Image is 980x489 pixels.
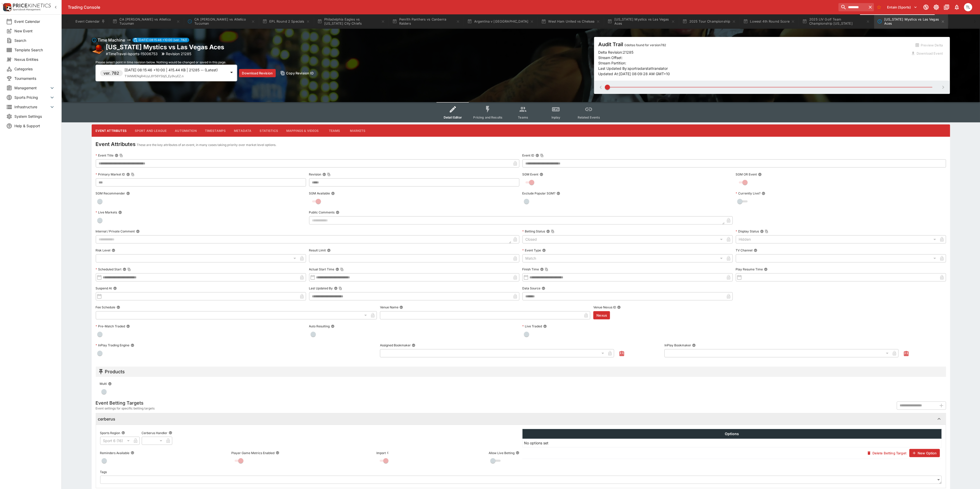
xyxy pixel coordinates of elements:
button: Copy Revision ID [278,69,317,77]
button: Teams [323,124,346,137]
button: Scheduled StartCopy To Clipboard [123,268,126,271]
button: SGM Event [540,173,543,176]
button: Copy To Clipboard [119,154,123,157]
p: Live Traded [522,324,542,328]
button: Select Tenant [884,3,920,11]
button: Venue Nexus ID [617,306,621,309]
button: Connected to PK [921,3,931,12]
img: basketball.png [92,44,104,56]
button: Argentina v [GEOGRAPHIC_DATA] [464,14,537,29]
p: Pre-Match Traded [96,324,125,328]
p: SGM OR Event [736,172,757,177]
p: Event ID [522,153,535,158]
h5: Event Betting Targets [96,400,155,406]
span: New Event [14,28,55,34]
button: Copy To Clipboard [540,154,544,157]
p: Actual Start Time [309,267,335,271]
button: Reminders Available [131,451,134,455]
h4: Audit Trail [598,41,908,48]
h6: cerberus [98,416,116,422]
p: Sports Region [100,431,120,435]
span: Teams [518,115,528,119]
button: Mappings & Videos [282,124,323,137]
button: Event Type [542,249,546,252]
h6: Time Machine [98,37,125,43]
button: Internal / Private Comment [136,230,140,233]
button: Suspend At [113,287,117,290]
button: New Option [909,449,940,457]
p: Display Status [736,229,759,233]
button: SGM Recommender [126,192,130,195]
button: 2025 LIV Golf Team Championship [US_STATE] [799,14,873,29]
button: Live Markets [118,211,122,214]
div: Trading Console [68,5,836,10]
img: PriceKinetics [13,4,51,7]
div: Sport 6 (16) [100,437,131,445]
span: Template Search [14,47,55,53]
p: InPlay Trading Engine [96,343,130,347]
button: Sports Region [121,431,125,435]
p: Allow Live Betting [489,451,515,455]
p: Auto Resulting [309,324,330,328]
button: Statistics [256,124,282,137]
span: T1ANMENgR4UyL8Y56YSbj5_Ey9vyEZ.n [125,74,184,78]
button: Automation [171,124,201,137]
button: Player Game Metrics Enabled [276,451,279,455]
p: Player Game Metrics Enabled [232,451,275,455]
button: CA Sarmiento vs Atletico Tucuman [184,14,258,29]
p: Assigned Bookmaker [380,343,411,347]
button: Primary Market IDCopy To Clipboard [126,173,130,176]
button: [US_STATE] Mystics vs Las Vegas Aces [604,14,678,29]
p: Currently Live? [736,191,761,195]
button: Assign to Me [902,349,911,358]
button: Copy To Clipboard [327,173,331,176]
button: Last Updated ByCopy To Clipboard [334,287,338,290]
p: Betting Status [522,229,545,233]
button: EPL Round 2 Specials [259,14,313,29]
button: Washington Mystics vs Las Vegas Aces [874,14,948,29]
p: Import [377,451,386,455]
span: Search [14,38,55,43]
button: SGM Available [331,192,335,195]
button: Assigned Bookmaker [412,344,415,347]
button: Trent Lewis [963,2,974,13]
h4: Event Attributes [96,141,136,148]
img: Sportsbook Management [13,8,41,11]
div: Closed [522,235,725,243]
button: Nexus [593,311,610,319]
button: Currently Live? [762,192,765,195]
button: Delete Betting Target [864,449,909,457]
h5: Products [105,369,125,375]
button: Event Attributes [92,124,131,137]
span: Nexus Entities [14,57,55,62]
button: Finish TimeCopy To Clipboard [540,268,544,271]
button: Fee Schedule [117,306,120,309]
button: Timestamps [201,124,230,137]
p: Event Type [522,248,541,252]
p: Finish Time [522,267,539,271]
button: Download Revision [239,69,276,77]
p: Tags [100,470,107,474]
button: Copy To Clipboard [551,230,555,233]
input: search [839,3,867,11]
p: TV Channel [736,248,753,252]
button: Notifications [952,3,962,12]
p: Copy To Clipboard [106,51,158,56]
button: Documentation [942,3,951,12]
span: Please select point in time revision below. Nothing would be changed or saved in this page. [96,60,226,64]
button: SGM OR Event [758,173,762,176]
p: Event Title [96,153,114,158]
td: No options set [522,439,941,447]
p: Stream Offset: Stream Partition: Last Updated By: sportradarstattranslator Updated At: [DATE] 08:... [598,55,908,76]
span: Management [14,85,49,91]
button: Play Resume Time [764,268,768,271]
p: Cerberus Handler [142,431,168,435]
button: Auto Resulting [331,325,335,328]
div: Trent Lewis [964,3,972,11]
p: Public Comments [309,210,335,214]
span: Detail Editor [444,115,462,119]
p: InPlay Bookmaker [664,343,691,347]
span: Help & Support [14,123,55,129]
button: Display StatusCopy To Clipboard [760,230,764,233]
button: RevisionCopy To Clipboard [322,173,326,176]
